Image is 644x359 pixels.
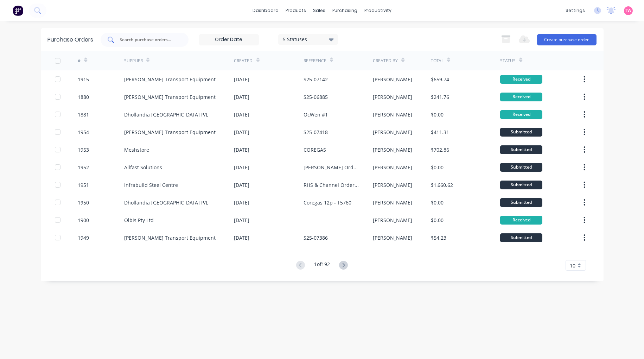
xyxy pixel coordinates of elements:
div: 1951 [78,181,89,189]
div: [PERSON_NAME] [373,181,412,189]
div: sales [310,5,329,16]
div: Submitted [500,128,542,137]
div: $241.76 [431,93,449,101]
div: # [78,58,81,64]
div: purchasing [329,5,361,16]
div: Status [500,58,516,64]
div: Received [500,75,542,84]
div: 1949 [78,234,89,241]
div: [DATE] [234,199,250,206]
a: dashboard [249,5,282,16]
div: [PERSON_NAME] Transport Equipment [124,234,216,241]
div: Submitted [500,145,542,154]
div: Dhollandia [GEOGRAPHIC_DATA] P/L [124,199,208,206]
div: Infrabuild Steel Centre [124,181,178,189]
div: S25-06885 [304,93,328,101]
div: Submitted [500,198,542,207]
div: 1953 [78,146,89,153]
div: [PERSON_NAME] Transport Equipment [124,76,216,83]
div: Olbis Pty Ltd [124,216,154,224]
div: 1950 [78,199,89,206]
div: [PERSON_NAME] [373,93,412,101]
div: [PERSON_NAME] [373,216,412,224]
div: $0.00 [431,164,444,171]
div: Dhollandia [GEOGRAPHIC_DATA] P/L [124,111,208,118]
div: [DATE] [234,234,250,241]
div: 1954 [78,128,89,136]
div: Allfast Solutions [124,164,162,171]
div: [PERSON_NAME] Transport Equipment [124,93,216,101]
button: Create purchase order [537,34,597,45]
div: [DATE] [234,128,250,136]
input: Search purchase orders... [119,36,178,43]
div: [PERSON_NAME] [373,234,412,241]
div: 1900 [78,216,89,224]
div: Coregas 12p - T5760 [304,199,351,206]
div: 1 of 192 [314,260,330,271]
div: $0.00 [431,216,444,224]
div: Meshstore [124,146,149,153]
div: [DATE] [234,111,250,118]
div: [PERSON_NAME] [373,199,412,206]
div: 1880 [78,93,89,101]
div: [DATE] [234,146,250,153]
img: Factory [13,5,23,16]
div: [DATE] [234,164,250,171]
div: [PERSON_NAME] Order - MiniBody [304,164,359,171]
div: 1915 [78,76,89,83]
input: Order Date [199,34,259,45]
span: TW [625,7,632,14]
div: [DATE] [234,76,250,83]
div: RHS & Channel Order 12m [304,181,359,189]
div: Received [500,216,542,225]
div: $54.23 [431,234,446,241]
div: Submitted [500,163,542,172]
div: 1952 [78,164,89,171]
div: settings [562,5,588,16]
div: S25-07418 [304,128,328,136]
div: Purchase Orders [48,36,94,44]
div: $659.74 [431,76,449,83]
div: $1,660.62 [431,181,453,189]
div: Reference [304,58,326,64]
div: COREGAS [304,146,326,153]
div: $411.31 [431,128,449,136]
div: Received [500,110,542,119]
span: 10 [570,262,576,269]
div: 5 Statuses [283,36,333,43]
div: [PERSON_NAME] [373,128,412,136]
div: [PERSON_NAME] Transport Equipment [124,128,216,136]
div: 1881 [78,111,89,118]
div: S25-07142 [304,76,328,83]
div: [DATE] [234,181,250,189]
div: Supplier [124,58,143,64]
div: Submitted [500,181,542,189]
div: $0.00 [431,199,444,206]
div: [PERSON_NAME] [373,76,412,83]
div: Created [234,58,253,64]
div: [PERSON_NAME] [373,146,412,153]
div: S25-07386 [304,234,328,241]
div: $0.00 [431,111,444,118]
div: productivity [361,5,395,16]
div: [PERSON_NAME] [373,164,412,171]
div: OcWen #1 [304,111,328,118]
div: Total [431,58,444,64]
div: $702.86 [431,146,449,153]
div: products [282,5,310,16]
div: Created By [373,58,398,64]
div: [PERSON_NAME] [373,111,412,118]
div: [DATE] [234,93,250,101]
div: Received [500,93,542,101]
div: [DATE] [234,216,250,224]
div: Submitted [500,233,542,242]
